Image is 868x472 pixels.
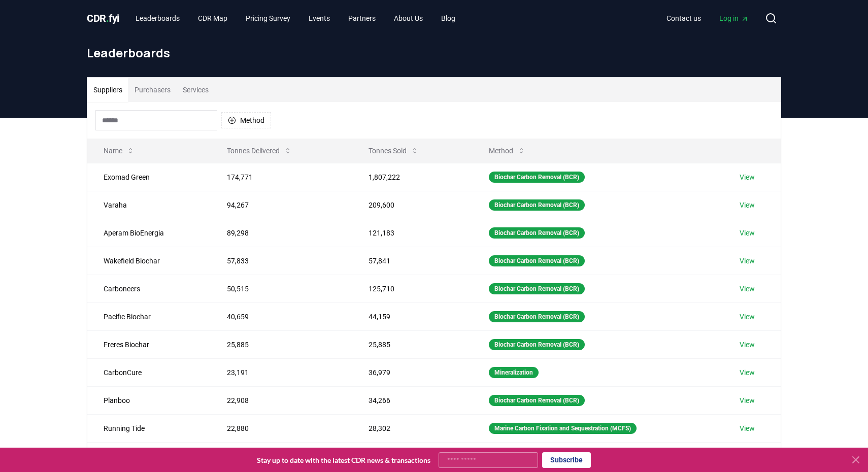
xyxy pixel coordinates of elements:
a: Events [301,9,338,27]
button: Tonnes Delivered [219,141,300,161]
td: 28,302 [352,414,473,442]
td: 209,600 [352,191,473,219]
a: View [740,367,755,378]
button: Method [481,141,533,161]
button: Method [221,112,271,128]
td: 25,885 [352,330,473,358]
td: 25,885 [211,330,352,358]
button: Tonnes Sold [360,141,427,161]
a: View [740,228,755,238]
a: Contact us [658,9,709,27]
a: Log in [711,9,757,27]
div: Marine Carbon Fixation and Sequestration (MCFS) [489,423,637,434]
td: 125,710 [352,275,473,302]
div: Biochar Carbon Removal (BCR) [489,172,585,183]
td: 22,908 [211,386,352,414]
td: 174,771 [211,163,352,191]
td: 34,266 [352,386,473,414]
a: Partners [340,9,384,27]
span: . [106,12,109,24]
td: 57,833 [211,247,352,275]
a: Pricing Survey [238,9,298,27]
td: 22,880 [211,414,352,442]
div: Biochar Carbon Removal (BCR) [489,255,585,266]
a: Leaderboards [127,9,188,27]
td: 57,841 [352,247,473,275]
nav: Main [658,9,757,27]
td: 44,159 [352,302,473,330]
a: View [740,423,755,433]
td: Exomad Green [87,163,211,191]
a: View [740,172,755,182]
a: View [740,312,755,322]
td: 40,659 [211,302,352,330]
td: 50,515 [211,275,352,302]
div: Biochar Carbon Removal (BCR) [489,395,585,406]
a: CDR Map [190,9,236,27]
td: Varaha [87,191,211,219]
td: CarbonCure [87,358,211,386]
td: Wakefield Biochar [87,247,211,275]
td: Pacific Biochar [87,302,211,330]
a: View [740,284,755,294]
nav: Main [127,9,463,27]
td: 89,298 [211,219,352,247]
div: Biochar Carbon Removal (BCR) [489,339,585,350]
td: 94,267 [211,191,352,219]
span: CDR fyi [87,12,119,24]
a: About Us [386,9,431,27]
td: Running Tide [87,414,211,442]
a: View [740,256,755,266]
button: Name [95,141,143,161]
td: Carboneers [87,275,211,302]
a: View [740,340,755,350]
span: Log in [719,13,749,23]
div: Biochar Carbon Removal (BCR) [489,227,585,239]
td: 23,191 [211,358,352,386]
td: Freres Biochar [87,330,211,358]
a: CDR.fyi [87,11,119,25]
td: 36,979 [352,358,473,386]
button: Purchasers [128,78,177,102]
div: Biochar Carbon Removal (BCR) [489,199,585,211]
a: View [740,395,755,406]
td: 121,183 [352,219,473,247]
button: Suppliers [87,78,128,102]
td: 1,807,222 [352,163,473,191]
button: Services [177,78,215,102]
td: Aperam BioEnergia [87,219,211,247]
div: Biochar Carbon Removal (BCR) [489,311,585,322]
a: Blog [433,9,463,27]
div: Mineralization [489,367,539,378]
a: View [740,200,755,210]
div: Biochar Carbon Removal (BCR) [489,283,585,294]
td: Planboo [87,386,211,414]
h1: Leaderboards [87,45,781,61]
